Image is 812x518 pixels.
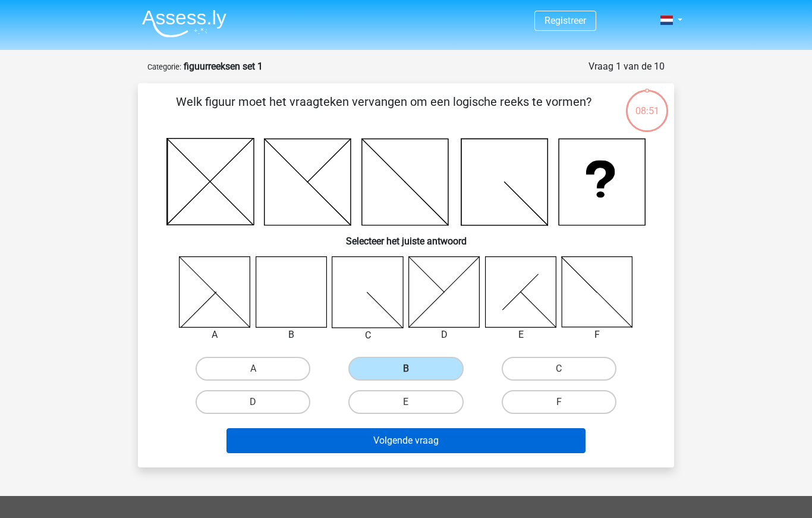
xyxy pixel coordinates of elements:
[399,328,489,342] div: D
[502,357,616,381] label: C
[502,390,616,414] label: F
[184,61,263,72] strong: figuurreeksen set 1
[142,10,226,37] img: Assessly
[157,93,610,128] p: Welk figuur moet het vraagteken vervangen om een logische reeks te vormen?
[170,328,260,342] div: A
[588,59,665,74] div: Vraag 1 van de 10
[552,328,642,342] div: F
[147,62,181,71] small: Categorie:
[348,357,463,381] label: B
[323,328,413,343] div: C
[545,15,586,26] a: Registreer
[476,328,566,342] div: E
[157,226,655,247] h6: Selecteer het juiste antwoord
[226,428,586,453] button: Volgende vraag
[247,328,336,342] div: B
[625,89,669,118] div: 08:51
[348,390,463,414] label: E
[196,357,310,381] label: A
[196,390,310,414] label: D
